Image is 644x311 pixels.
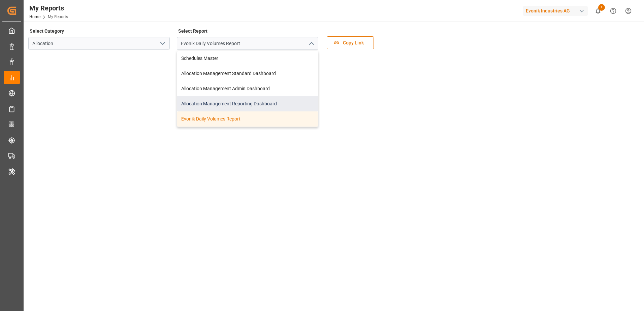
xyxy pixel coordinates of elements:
[177,96,318,111] div: Allocation Management Reporting Dashboard
[177,26,208,36] label: Select Report
[177,37,318,50] input: Type to search/select
[29,14,40,19] a: Home
[29,3,68,13] div: My Reports
[590,3,606,19] button: show 1 new notifications
[177,66,318,81] div: Allocation Management Standard Dashboard
[598,4,605,11] span: 1
[523,4,590,17] button: Evonik Industries AG
[28,26,65,36] label: Select Category
[306,38,316,49] button: close menu
[340,39,367,46] span: Copy Link
[523,6,588,16] div: Evonik Industries AG
[177,81,318,96] div: Allocation Management Admin Dashboard
[28,37,170,50] input: Type to search/select
[177,111,318,127] div: Evonik Daily Volumes Report
[157,38,167,49] button: open menu
[606,3,621,19] button: Help Center
[327,36,374,49] button: Copy Link
[177,51,318,66] div: Schedules Master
